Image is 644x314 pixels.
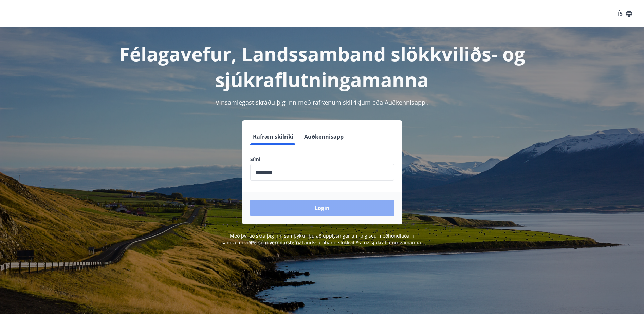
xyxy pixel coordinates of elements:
[222,232,422,246] span: Með því að skrá þig inn samþykkir þú að upplýsingar um þig séu meðhöndlaðar í samræmi við Landssa...
[250,200,394,216] button: Login
[250,128,296,145] button: Rafræn skilríki
[614,7,636,20] button: ÍS
[250,156,394,163] label: Sími
[216,98,429,106] span: Vinsamlegast skráðu þig inn með rafrænum skilríkjum eða Auðkennisappi.
[251,239,302,246] a: Persónuverndarstefna
[86,41,558,92] h1: Félagavefur, Landssamband slökkviliðs- og sjúkraflutningamanna
[301,128,346,145] button: Auðkennisapp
